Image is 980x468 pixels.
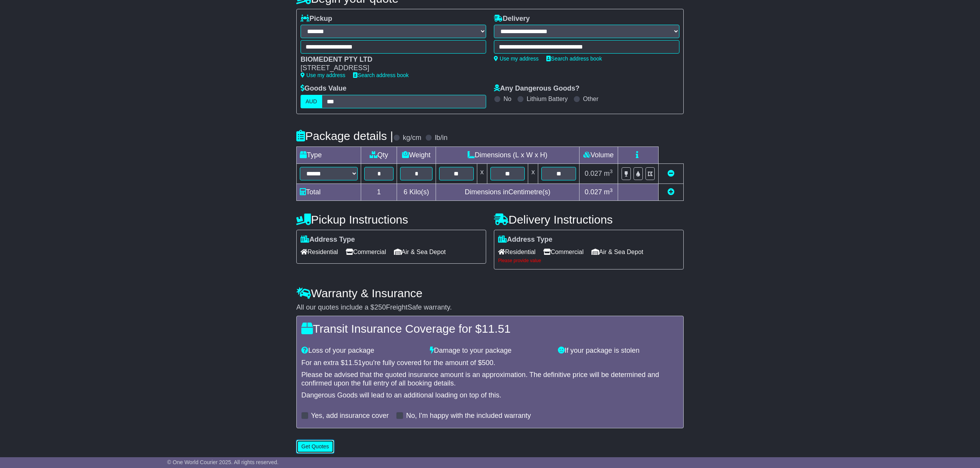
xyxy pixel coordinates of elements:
h4: Delivery Instructions [494,213,684,226]
div: If your package is stolen [554,347,683,355]
span: 6 [404,188,407,196]
label: kg/cm [403,134,421,142]
label: No, I'm happy with the included warranty [406,412,531,420]
td: Weight [397,146,436,163]
td: x [528,163,538,184]
span: Commercial [543,246,583,258]
td: Volume [579,146,618,163]
label: Address Type [498,236,553,244]
label: Yes, add insurance cover [311,412,389,420]
label: Lithium Battery [527,95,568,103]
span: m [604,170,613,177]
div: All our quotes include a $ FreightSafe warranty. [296,303,684,312]
a: Search address book [546,56,602,62]
div: For an extra $ you're fully covered for the amount of $ . [301,359,679,367]
h4: Warranty & Insurance [296,287,684,300]
a: Use my address [494,56,539,62]
td: Dimensions in Centimetre(s) [436,184,579,201]
span: 250 [374,303,386,311]
div: Loss of your package [297,347,426,355]
button: Get Quotes [296,440,334,453]
label: Delivery [494,15,530,23]
label: Pickup [301,15,332,23]
span: m [604,188,613,196]
span: 500 [482,359,493,367]
h4: Transit Insurance Coverage for $ [301,322,679,335]
span: © One World Courier 2025. All rights reserved. [167,459,279,465]
label: Address Type [301,236,355,244]
sup: 3 [610,187,613,193]
label: AUD [301,95,322,108]
span: Air & Sea Depot [394,246,446,258]
td: Type [297,146,361,163]
div: Please provide value [498,258,679,263]
label: lb/in [435,134,448,142]
div: BIOMEDENT PTY LTD [301,56,478,64]
h4: Package details | [296,130,393,142]
span: 0.027 [585,170,602,177]
span: Residential [498,246,536,258]
label: No [504,95,511,103]
a: Use my address [301,72,345,78]
div: [STREET_ADDRESS] [301,64,478,72]
a: Search address book [353,72,409,78]
label: Any Dangerous Goods? [494,84,580,93]
span: Air & Sea Depot [591,246,644,258]
a: Add new item [667,188,674,196]
a: Remove this item [667,170,674,177]
div: Dangerous Goods will lead to an additional loading on top of this. [301,391,679,400]
h4: Pickup Instructions [296,213,486,226]
td: Dimensions (L x W x H) [436,146,579,163]
span: 11.51 [482,322,510,335]
td: Kilo(s) [397,184,436,201]
div: Damage to your package [426,347,554,355]
span: 0.027 [585,188,602,196]
span: Commercial [346,246,386,258]
td: 1 [361,184,397,201]
td: Total [297,184,361,201]
div: Please be advised that the quoted insurance amount is an approximation. The definitive price will... [301,371,679,387]
span: 11.51 [345,359,362,367]
td: Qty [361,146,397,163]
sup: 3 [610,168,613,174]
td: x [477,163,487,184]
span: Residential [301,246,338,258]
label: Other [583,95,598,103]
label: Goods Value [301,84,346,93]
